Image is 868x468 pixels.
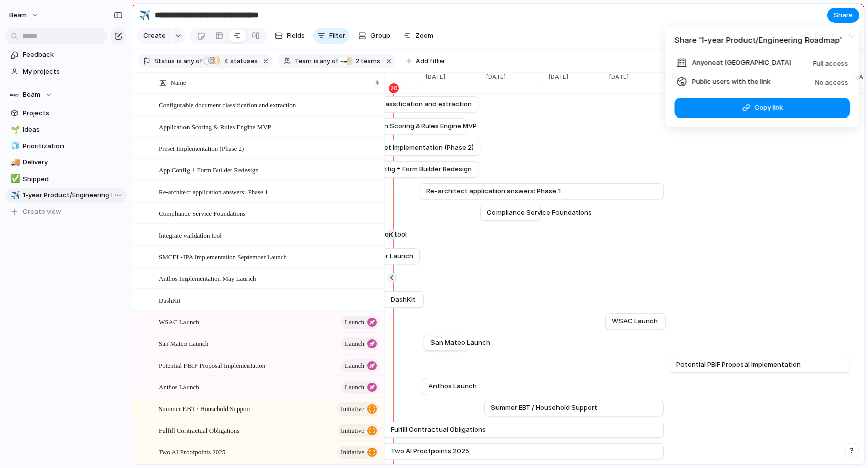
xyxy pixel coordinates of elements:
[692,77,771,87] span: Public users with the link
[815,78,848,86] span: No access
[754,103,783,113] span: Copy link
[813,59,848,67] span: Full access
[692,57,791,68] span: Anyone at [GEOGRAPHIC_DATA]
[675,98,850,118] button: Copy link
[675,35,850,46] h4: Share ' 1-year Product/Engineering Roadmap '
